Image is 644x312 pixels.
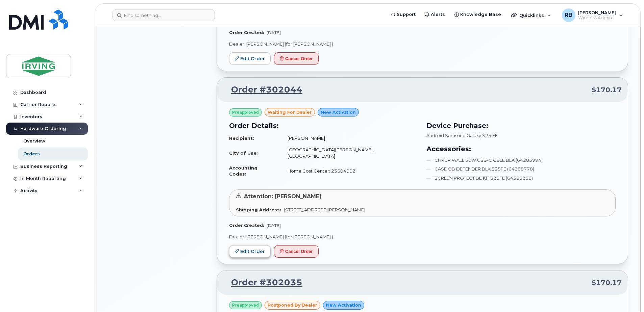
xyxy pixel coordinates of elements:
a: Edit Order [229,52,271,65]
span: Preapproved [232,109,259,115]
span: Alerts [431,11,445,18]
span: New Activation [321,109,356,115]
span: [STREET_ADDRESS][PERSON_NAME] [284,207,365,212]
h3: Accessories: [426,144,616,154]
span: RB [565,11,572,19]
a: Order #302035 [223,277,302,289]
td: Home Cost Center: 23504002 [281,162,418,180]
span: [DATE] [267,30,281,35]
span: Support [397,11,416,18]
span: [DATE] [267,223,281,228]
a: Alerts [420,8,450,21]
span: Knowledge Base [460,11,501,18]
strong: Order Created: [229,30,264,35]
span: Android Samsung Galaxy S25 FE [426,133,498,138]
div: Quicklinks [506,8,556,22]
div: Roberts, Brad [557,8,628,22]
p: Dealer: [PERSON_NAME] (for [PERSON_NAME] ) [229,41,616,47]
button: Cancel Order [274,52,319,65]
strong: Shipping Address: [236,207,281,212]
span: $170.17 [592,85,622,95]
td: [GEOGRAPHIC_DATA][PERSON_NAME], [GEOGRAPHIC_DATA] [281,144,418,162]
a: Order #302044 [223,84,302,96]
button: Cancel Order [274,245,319,258]
span: waiting for dealer [268,109,312,115]
a: Knowledge Base [450,8,506,21]
p: Dealer: [PERSON_NAME] (for [PERSON_NAME] ) [229,234,616,240]
li: CASE OB DEFENDER BLK S25FE (64388778) [426,166,616,172]
span: Quicklinks [519,12,544,18]
strong: Recipient: [229,135,254,141]
a: Support [386,8,420,21]
strong: City of Use: [229,150,258,156]
td: [PERSON_NAME] [281,132,418,144]
input: Find something... [113,9,215,21]
span: Wireless Admin [578,15,616,21]
span: $170.17 [592,278,622,288]
strong: Order Created: [229,223,264,228]
li: SCREEN PROTECT BE KIT S25FE (64385256) [426,175,616,181]
li: CHRGR WALL 30W USB-C CBLE BLK (64283994) [426,157,616,163]
span: Attention: [PERSON_NAME] [244,193,322,200]
span: [PERSON_NAME] [578,10,616,15]
a: Edit Order [229,245,271,258]
strong: Accounting Codes: [229,165,257,177]
span: New Activation [326,302,361,308]
h3: Device Purchase: [426,121,616,131]
span: postponed by Dealer [268,302,317,308]
h3: Order Details: [229,121,418,131]
span: Preapproved [232,302,259,308]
